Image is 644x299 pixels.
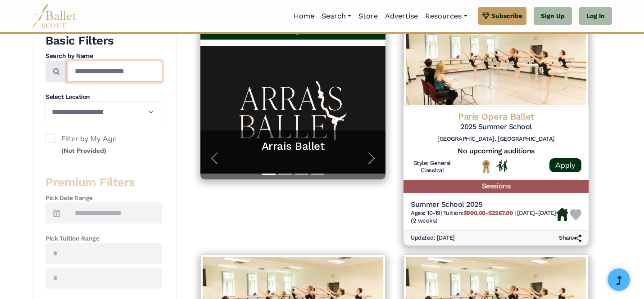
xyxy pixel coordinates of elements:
span: [DATE]-[DATE] (2 weeks) [411,210,556,224]
h6: | | [411,210,556,225]
h6: Style: General Classical [411,160,454,175]
a: Sign Up [534,7,572,25]
a: Arrais Ballet [209,139,376,153]
img: In Person [496,160,508,171]
h4: Paris Opera Ballet [411,111,581,122]
h4: Search by Name [45,52,162,61]
h4: Pick Tuition Range [45,234,162,243]
span: Ages: 10-19 [411,210,440,216]
button: Slide 1 [262,169,276,179]
a: Store [355,7,381,26]
img: Housing Available [556,208,568,221]
a: Home [290,7,318,26]
a: Resources [422,7,471,26]
img: Heart [570,209,581,220]
img: gem.svg [482,11,490,21]
h6: Share [559,234,581,242]
small: (Not Provided) [61,147,106,155]
img: Logo [404,17,589,107]
span: Tuition: [443,210,514,216]
h4: Pick Date Range [45,194,162,203]
h5: No upcoming auditions [411,147,581,156]
h6: [GEOGRAPHIC_DATA], [GEOGRAPHIC_DATA] [411,135,581,143]
h5: Summer School 2025 [411,200,556,210]
img: National [481,160,492,174]
label: Filter by My Age [45,133,162,156]
a: Advertise [381,7,422,26]
h4: Select Location [45,93,162,102]
h3: Premium Filters [45,175,162,190]
b: $900.00-$2267.00 [463,210,512,216]
button: Slide 4 [311,169,324,179]
a: Search [318,7,355,26]
h3: Basic Filters [45,33,162,49]
button: Slide 3 [295,169,308,179]
a: Apply [549,158,581,172]
span: Subscribe [491,11,522,21]
a: Subscribe [478,7,526,25]
h5: Sessions [404,180,589,193]
h5: 2025 Summer School [411,122,581,132]
a: Log In [579,7,612,25]
button: Slide 2 [278,169,292,179]
input: Search by names... [67,61,162,82]
h6: Updated: [DATE] [411,234,455,242]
